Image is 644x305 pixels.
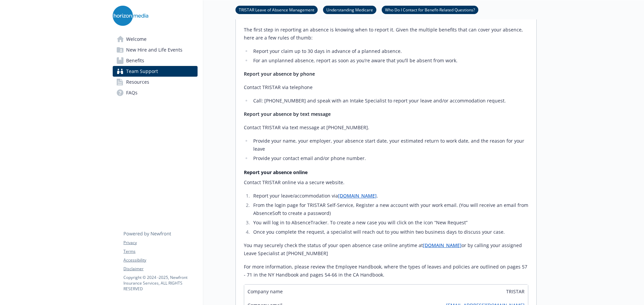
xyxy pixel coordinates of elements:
li: Once you complete the request, a specialist will reach out to you within two business days to dis... [251,228,528,236]
a: Benefits [113,55,198,66]
a: Disclaimer [123,266,197,272]
a: Understanding Medicare [323,6,376,13]
p: You may securely check the status of your open absence case online anytime at or by calling your ... [244,241,528,257]
li: Call: [PHONE_NUMBER] and speak with an Intake Specialist to report your leave and/or accommodatio... [251,97,528,105]
p: Contact TRISTAR via text message at [PHONE_NUMBER]. [244,124,528,132]
a: [DOMAIN_NAME] [423,242,462,248]
span: TRISTAR [506,288,525,295]
li: Report your claim up to 30 days in advance of a planned absence. [251,47,528,55]
span: FAQs [126,87,138,98]
p: Contact TRISTAR via telephone [244,83,528,91]
span: New Hire and Life Events [126,45,182,55]
li: Provide your contact email and/or phone number. [251,154,528,162]
span: Team Support [126,66,158,77]
a: [DOMAIN_NAME] [338,193,377,199]
a: Welcome [113,34,198,45]
li: Provide your name, your employer, your absence start date, your estimated return to work date, an... [251,137,528,153]
a: Terms [123,248,197,254]
span: Company name [248,288,283,295]
strong: Report your absence by phone [244,71,315,77]
span: Resources [126,77,149,87]
span: Benefits [126,55,144,66]
li: Report your leave/accommodation via . [251,192,528,200]
span: Welcome [126,34,147,45]
li: For an unplanned absence, report as soon as you’re aware that you’ll be absent from work. [251,57,528,65]
a: Accessibility [123,257,197,263]
li: From the login page for TRISTAR Self-Service, Register a new account with your work email. (You w... [251,201,528,217]
p: The first step in reporting an absence is knowing when to report it. Given the multiple benefits ... [244,26,528,42]
a: New Hire and Life Events [113,45,198,55]
a: Resources [113,77,198,87]
p: For more information, please review the Employee Handbook, where the types of leaves and policies... [244,263,528,279]
a: Privacy [123,240,197,246]
strong: Report your absence online [244,169,308,175]
p: Contact TRISTAR online via a secure website. [244,178,528,186]
a: Team Support [113,66,198,77]
li: You will log in to AbsenceTracker. To create a new case you will click on the icon “New Request” [251,219,528,227]
a: Who Do I Contact for Benefit-Related Questions? [382,6,478,13]
a: FAQs [113,87,198,98]
strong: Report your absence by text message [244,111,331,117]
p: Copyright © 2024 - 2025 , Newfront Insurance Services, ALL RIGHTS RESERVED [123,275,197,292]
a: TRISTAR Leave of Absence Management [235,6,318,13]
